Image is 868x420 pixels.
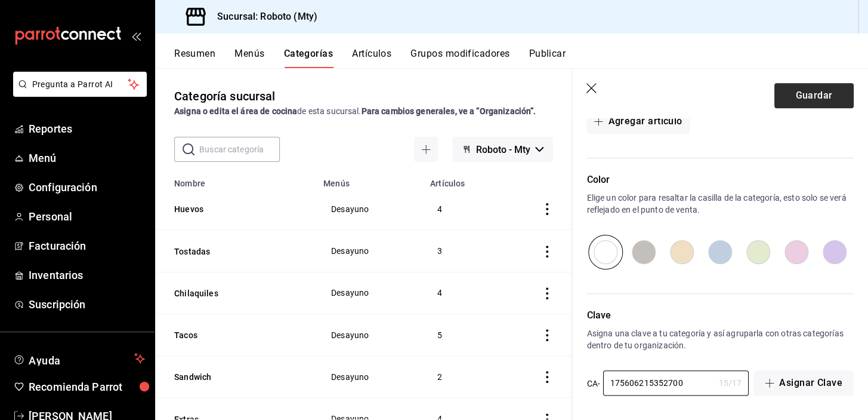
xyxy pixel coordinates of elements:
span: Reportes [29,121,145,137]
span: Suscripción [29,296,145,312]
button: Guardar [774,83,854,108]
button: open_drawer_menu [131,31,141,41]
div: CA- [586,370,600,397]
div: 15 / 17 [719,377,742,389]
span: Configuración [29,179,145,195]
th: Artículos [423,171,501,188]
button: Roboto - Mty [452,137,553,162]
button: Huevos [174,203,294,215]
button: Grupos modificadores [410,48,509,68]
td: 4 [423,272,501,314]
button: Categorías [284,48,333,68]
button: actions [541,203,553,215]
th: Menús [316,171,423,188]
button: Asignar Clave [753,370,854,396]
a: Pregunta a Parrot AI [8,87,147,99]
span: Desayuno [331,205,408,213]
button: Tacos [174,329,294,341]
div: navigation tabs [174,48,868,68]
span: Facturación [29,238,145,254]
button: Pregunta a Parrot AI [13,72,147,97]
span: Roboto - Mty [476,144,530,155]
button: Menús [234,48,264,68]
button: Chilaquiles [174,287,294,299]
button: Sandwich [174,371,294,383]
th: Nombre [155,171,316,188]
button: Artículos [352,48,391,68]
span: Desayuno [331,373,408,381]
span: Inventarios [29,267,145,283]
strong: Asigna o edita el área de cocina [174,106,297,116]
button: actions [541,371,553,383]
span: Desayuno [331,247,408,255]
p: Asigna una clave a tu categoría y así agruparla con otras categorías dentro de tu organización. [586,327,854,351]
div: Categoría sucursal [174,87,275,105]
span: Menú [29,150,145,166]
p: Color [586,173,854,187]
input: Buscar categoría [199,137,280,161]
h3: Sucursal: Roboto (Mty) [208,10,317,24]
td: 5 [423,314,501,355]
span: Pregunta a Parrot AI [32,78,128,91]
span: Ayuda [29,351,129,366]
p: Clave [586,308,854,323]
button: Agregar artículo [586,109,689,134]
p: Elige un color para resaltar la casilla de la categoría, esto solo se verá reflejado en el punto ... [586,192,854,216]
button: Publicar [529,48,566,68]
td: 4 [423,188,501,230]
button: actions [541,329,553,341]
button: Tostadas [174,246,294,257]
button: Resumen [174,48,215,68]
td: 3 [423,230,501,272]
td: 2 [423,356,501,398]
span: Desayuno [331,331,408,339]
span: Recomienda Parrot [29,379,145,395]
button: actions [541,246,553,257]
button: actions [541,287,553,299]
span: Desayuno [331,289,408,297]
span: Personal [29,209,145,225]
strong: Para cambios generales, ve a “Organización”. [361,106,536,116]
div: de esta sucursal. [174,105,553,118]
